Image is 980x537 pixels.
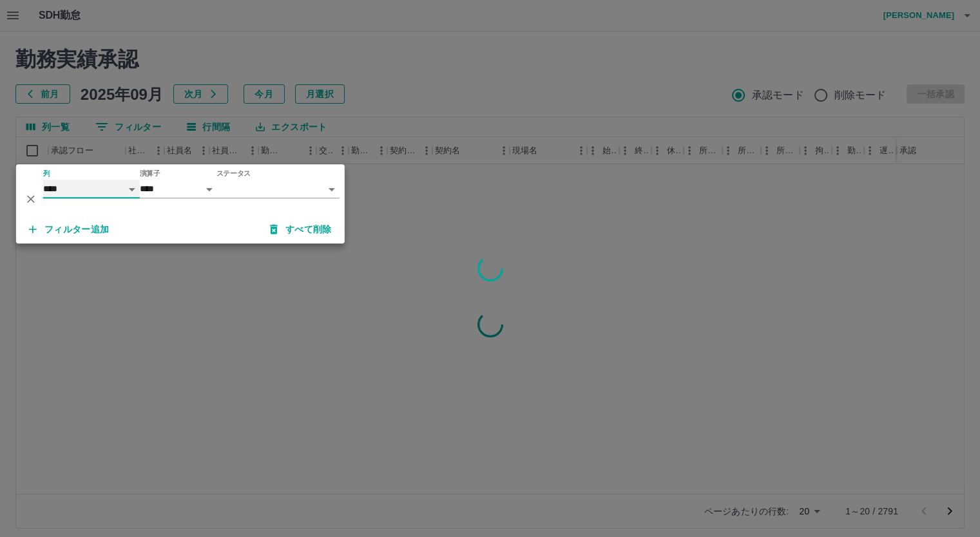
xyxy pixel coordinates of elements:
[140,169,160,178] label: 演算子
[19,218,120,241] button: フィルター追加
[21,190,41,209] button: 削除
[216,169,251,178] label: ステータス
[43,169,50,178] label: 列
[260,218,342,241] button: すべて削除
